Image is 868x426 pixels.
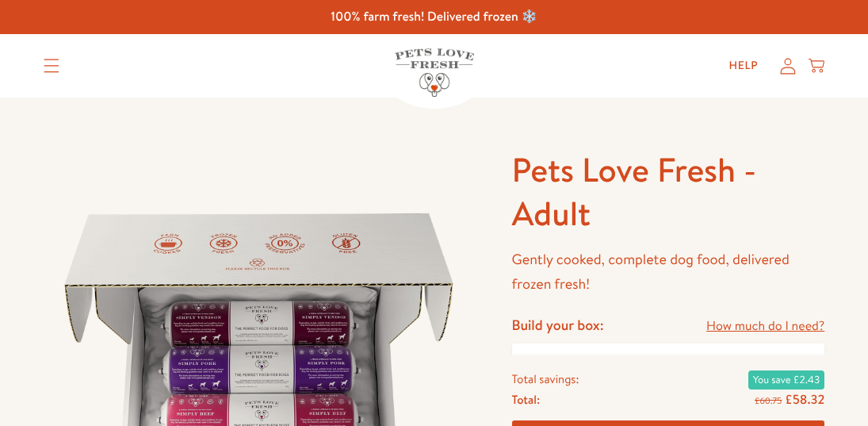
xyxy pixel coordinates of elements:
[785,391,824,409] span: £58.32
[395,48,474,97] img: Pets Love Fresh
[512,316,604,334] h4: Build your box:
[512,248,825,296] p: Gently cooked, complete dog food, delivered frozen fresh!
[717,50,771,82] a: Help
[755,394,782,407] s: £60.75
[512,390,540,410] span: Total:
[512,148,825,235] h1: Pets Love Fresh - Adult
[706,316,824,337] a: How much do I need?
[512,369,579,390] span: Total savings:
[748,370,824,390] span: You save £2.43
[31,46,72,86] summary: Translation missing: en.sections.header.menu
